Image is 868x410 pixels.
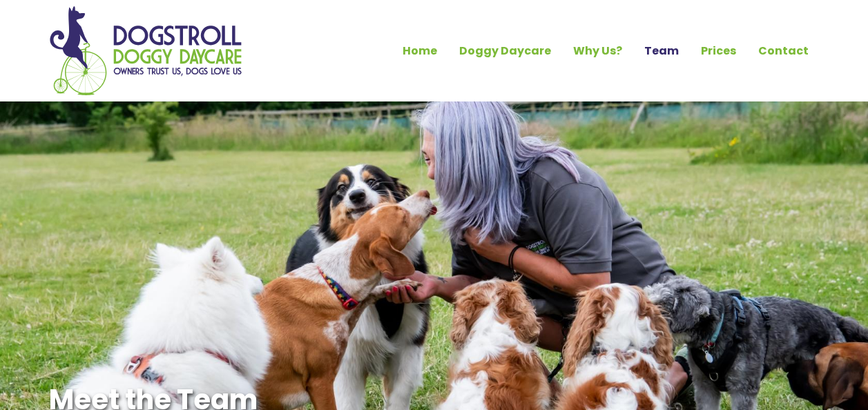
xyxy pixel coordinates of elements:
[633,39,690,63] a: Team
[392,39,448,63] a: Home
[448,39,562,63] a: Doggy Daycare
[49,6,242,96] img: Home
[747,39,820,63] a: Contact
[690,39,747,63] a: Prices
[562,39,633,63] a: Why Us?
